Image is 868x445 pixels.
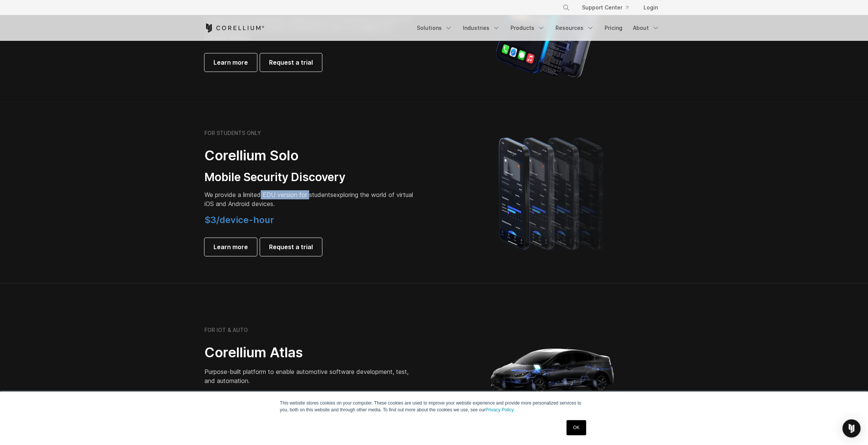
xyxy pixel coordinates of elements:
div: Navigation Menu [553,1,664,14]
a: Industries [458,21,504,35]
h2: Corellium Atlas [204,344,416,361]
img: A lineup of four iPhone models becoming more gradient and blurred [484,127,622,259]
h6: FOR STUDENTS ONLY [204,130,261,136]
h2: Corellium Solo [204,147,416,164]
a: About [628,21,664,35]
p: exploring the world of virtual iOS and Android devices. [204,190,416,208]
h6: FOR IOT & AUTO [204,327,248,333]
span: Learn more [214,58,248,67]
a: Request a trial [260,53,322,71]
span: Learn more [214,242,248,251]
a: Request a trial [260,238,322,256]
span: We provide a limited EDU version for students [204,191,333,198]
a: Learn more [204,53,257,71]
span: Request a trial [269,58,313,67]
span: Purpose-built platform to enable automotive software development, test, and automation. [204,368,408,385]
a: Products [506,21,549,35]
h3: Mobile Security Discovery [204,170,416,185]
span: Request a trial [269,242,313,251]
a: OK [566,420,586,435]
a: Pricing [600,21,627,35]
div: Navigation Menu [412,21,664,35]
span: $3/device-hour [204,214,274,225]
a: Learn more [204,238,257,256]
a: Support Center [576,1,634,14]
div: Open Intercom Messenger [842,419,860,437]
a: Corellium Home [204,23,265,33]
button: Search [559,1,573,14]
p: This website stores cookies on your computer. These cookies are used to improve your website expe... [280,400,588,413]
a: Privacy Policy. [486,407,515,412]
a: Resources [551,21,599,35]
a: Login [637,1,664,14]
a: Solutions [412,21,457,35]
